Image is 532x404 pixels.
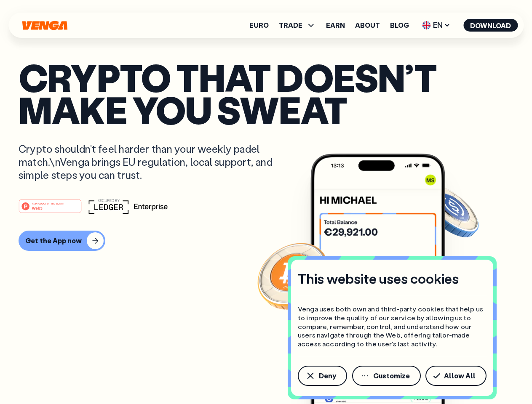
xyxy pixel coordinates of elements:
a: #1 PRODUCT OF THE MONTHWeb3 [19,204,82,215]
button: Get the App now [19,231,105,251]
div: Get the App now [25,237,82,245]
button: Deny [298,366,347,386]
p: Crypto that doesn’t make you sweat [19,61,513,125]
a: Blog [390,22,409,29]
span: TRADE [279,22,302,29]
span: TRADE [279,20,316,30]
a: About [355,22,380,29]
svg: Home [21,21,68,30]
a: Get the App now [19,231,513,251]
button: Download [463,19,518,32]
button: Allow All [425,366,487,386]
img: flag-uk [422,21,430,29]
a: Euro [249,22,269,29]
h4: This website uses cookies [298,270,459,287]
a: Earn [326,22,345,29]
span: Customize [373,372,410,379]
img: USDC coin [420,181,481,242]
span: Deny [319,372,336,379]
p: Venga uses both own and third-party cookies that help us to improve the quality of our service by... [298,305,487,348]
span: Allow All [444,372,476,379]
tspan: #1 PRODUCT OF THE MONTH [32,202,64,205]
span: EN [419,19,453,32]
tspan: Web3 [32,205,43,210]
button: Customize [352,366,421,386]
p: Crypto shouldn’t feel harder than your weekly padel match.\nVenga brings EU regulation, local sup... [19,142,285,182]
img: Bitcoin [256,238,331,314]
